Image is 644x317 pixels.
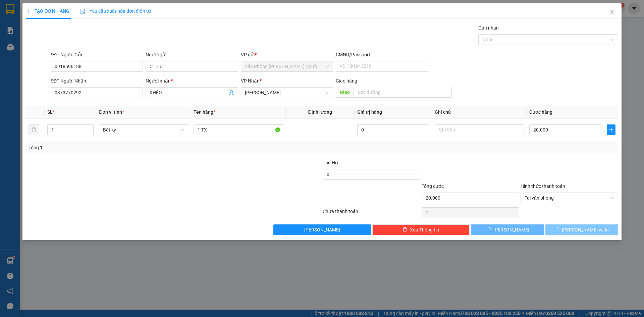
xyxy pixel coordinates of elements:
[245,61,329,71] span: Văn Phòng Trần Phú (Mường Thanh)
[241,51,333,58] div: VP gửi
[29,144,249,151] div: Tổng: 1
[607,127,615,133] span: plus
[478,25,499,31] label: Gán nhãn
[372,224,470,235] button: deleteXóa Thông tin
[8,8,42,42] img: logo.jpg
[8,43,38,75] b: [PERSON_NAME]
[554,227,562,232] span: loading
[609,10,615,15] span: close
[432,106,527,119] th: Ghi chú
[194,124,283,135] input: VD: Bàn, Ghế
[80,9,86,14] img: icon
[308,109,332,115] span: Định lượng
[336,87,354,98] span: Giao
[486,227,493,232] span: loading
[304,226,340,233] span: [PERSON_NAME]
[521,183,565,189] label: Hình thức thanh toán
[323,160,338,165] span: Thu Hộ
[336,78,357,84] span: Giao hàng
[146,77,238,85] div: Người nhận
[435,124,524,135] input: Ghi Chú
[410,226,439,233] span: Xóa Thông tin
[51,51,143,58] div: SĐT Người Gửi
[194,109,215,115] span: Tên hàng
[47,109,53,115] span: SL
[471,224,544,235] button: [PERSON_NAME]
[241,78,260,84] span: VP Nhận
[146,51,238,58] div: Người gửi
[545,224,618,235] button: [PERSON_NAME] và In
[357,124,429,135] input: 0
[529,109,552,115] span: Cước hàng
[273,224,371,235] button: [PERSON_NAME]
[493,226,529,233] span: [PERSON_NAME]
[43,10,64,53] b: BIÊN NHẬN GỬI HÀNG
[357,109,382,115] span: Giá trị hàng
[402,227,407,232] span: delete
[86,125,93,130] span: Increase Value
[354,87,452,98] input: Dọc đường
[322,208,421,219] div: Chưa thanh toán
[80,8,151,14] span: Yêu cầu xuất hóa đơn điện tử
[245,88,329,98] span: Phạm Ngũ Lão
[86,130,93,135] span: Decrease Value
[56,25,92,31] b: [DOMAIN_NAME]
[229,90,234,95] span: user-add
[56,32,92,40] li: (c) 2017
[610,196,614,200] span: close-circle
[525,193,614,203] span: Tại văn phòng
[88,126,92,130] span: up
[103,125,184,135] span: Bất kỳ
[73,8,89,24] img: logo.jpg
[51,77,143,85] div: SĐT Người Nhận
[88,130,92,135] span: down
[603,3,622,22] button: Close
[99,109,124,115] span: Đơn vị tính
[26,9,31,13] span: plus
[336,51,428,58] div: CMND/Passport
[422,183,444,189] span: Tổng cước
[26,8,69,14] span: TẠO ĐƠN HÀNG
[29,124,39,135] button: delete
[607,124,615,135] button: plus
[562,226,609,233] span: [PERSON_NAME] và In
